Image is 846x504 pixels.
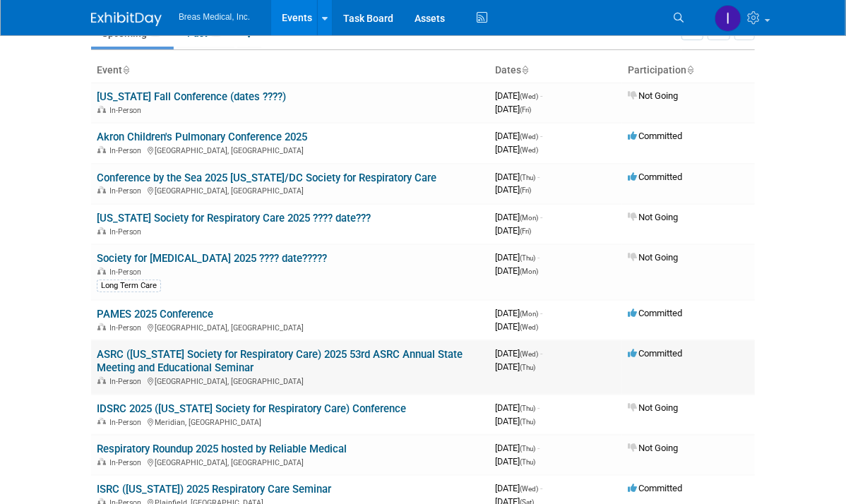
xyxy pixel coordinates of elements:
[97,184,484,196] div: [GEOGRAPHIC_DATA], [GEOGRAPHIC_DATA]
[489,59,622,83] th: Dates
[97,146,106,153] img: In-Person Event
[520,458,535,466] span: (Thu)
[97,280,161,292] div: Long Term Care
[495,104,531,114] span: [DATE]
[109,377,145,386] span: In-Person
[495,456,535,467] span: [DATE]
[520,146,538,154] span: (Wed)
[495,265,538,276] span: [DATE]
[495,252,540,263] span: [DATE]
[520,254,535,262] span: (Thu)
[495,308,542,318] span: [DATE]
[91,12,162,26] img: ExhibitDay
[520,364,535,371] span: (Thu)
[495,348,542,359] span: [DATE]
[97,172,436,184] a: Conference by the Sea 2025 [US_STATE]/DC Society for Respiratory Care
[520,214,538,222] span: (Mon)
[628,172,682,182] span: Committed
[97,377,106,384] img: In-Person Event
[97,321,484,332] div: [GEOGRAPHIC_DATA], [GEOGRAPHIC_DATA]
[628,90,678,101] span: Not Going
[628,212,678,222] span: Not Going
[628,402,678,413] span: Not Going
[495,131,542,141] span: [DATE]
[97,308,213,320] a: PAMES 2025 Conference
[109,146,145,155] span: In-Person
[97,402,406,415] a: IDSRC 2025 ([US_STATE] Society for Respiratory Care) Conference
[495,144,538,155] span: [DATE]
[520,92,538,100] span: (Wed)
[495,443,540,453] span: [DATE]
[540,348,542,359] span: -
[109,323,145,332] span: In-Person
[495,172,540,182] span: [DATE]
[628,348,682,359] span: Committed
[97,106,106,113] img: In-Person Event
[520,323,538,331] span: (Wed)
[97,90,286,103] a: [US_STATE] Fall Conference (dates ????)
[109,418,145,427] span: In-Person
[97,348,463,374] a: ASRC ([US_STATE] Society for Respiratory Care) 2025 53rd ASRC Annual State Meeting and Educationa...
[495,402,540,413] span: [DATE]
[495,225,531,236] span: [DATE]
[179,12,250,22] span: Breas Medical, Inc.
[91,59,489,83] th: Event
[715,5,741,32] img: Inga Dolezar
[520,404,535,412] span: (Thu)
[97,252,327,265] a: Society for [MEDICAL_DATA] 2025 ???? date?????
[537,252,540,263] span: -
[628,483,682,493] span: Committed
[97,227,106,234] img: In-Person Event
[540,90,542,101] span: -
[109,227,145,236] span: In-Person
[109,186,145,196] span: In-Person
[97,483,331,496] a: ISRC ([US_STATE]) 2025 Respiratory Care Seminar
[97,323,106,330] img: In-Person Event
[520,350,538,358] span: (Wed)
[97,375,484,386] div: [GEOGRAPHIC_DATA], [GEOGRAPHIC_DATA]
[97,418,106,425] img: In-Person Event
[97,131,307,143] a: Akron Children's Pulmonary Conference 2025
[495,321,538,332] span: [DATE]
[520,174,535,181] span: (Thu)
[520,133,538,140] span: (Wed)
[520,445,535,452] span: (Thu)
[495,212,542,222] span: [DATE]
[495,90,542,101] span: [DATE]
[520,186,531,194] span: (Fri)
[686,64,693,76] a: Sort by Participation Type
[97,458,106,465] img: In-Person Event
[540,483,542,493] span: -
[540,212,542,222] span: -
[97,268,106,275] img: In-Person Event
[628,443,678,453] span: Not Going
[97,212,371,224] a: [US_STATE] Society for Respiratory Care 2025 ???? date???
[537,443,540,453] span: -
[628,131,682,141] span: Committed
[540,131,542,141] span: -
[537,402,540,413] span: -
[495,361,535,372] span: [DATE]
[495,416,535,426] span: [DATE]
[622,59,755,83] th: Participation
[109,268,145,277] span: In-Person
[537,172,540,182] span: -
[97,443,347,455] a: Respiratory Roundup 2025 hosted by Reliable Medical
[97,456,484,467] div: [GEOGRAPHIC_DATA], [GEOGRAPHIC_DATA]
[495,483,542,493] span: [DATE]
[97,144,484,155] div: [GEOGRAPHIC_DATA], [GEOGRAPHIC_DATA]
[521,64,528,76] a: Sort by Start Date
[628,308,682,318] span: Committed
[97,186,106,193] img: In-Person Event
[540,308,542,318] span: -
[520,418,535,426] span: (Thu)
[109,458,145,467] span: In-Person
[520,485,538,493] span: (Wed)
[520,227,531,235] span: (Fri)
[520,268,538,275] span: (Mon)
[122,64,129,76] a: Sort by Event Name
[628,252,678,263] span: Not Going
[495,184,531,195] span: [DATE]
[520,310,538,318] span: (Mon)
[109,106,145,115] span: In-Person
